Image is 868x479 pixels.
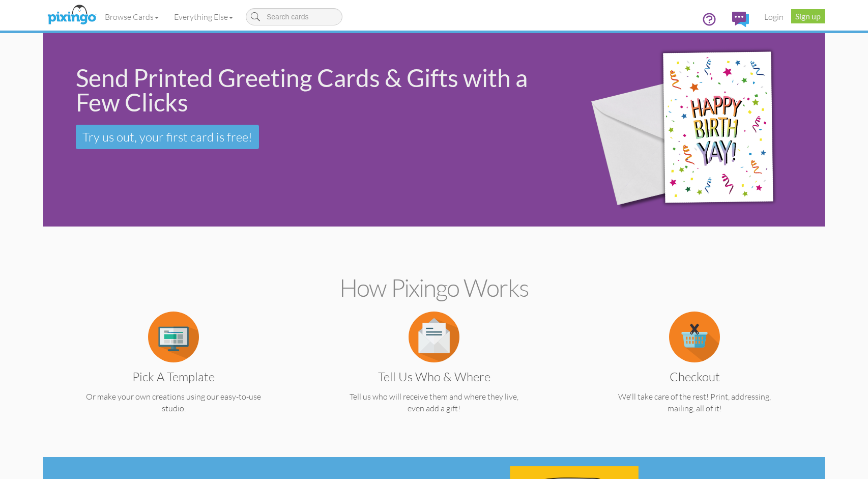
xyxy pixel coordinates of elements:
[757,4,791,30] a: Login
[82,129,252,145] span: Try us out, your first card is free!
[45,3,99,28] img: pixingo logo
[669,312,720,362] img: item.alt
[331,370,537,383] h3: Tell us Who & Where
[584,331,805,414] a: Checkout We'll take care of the rest! Print, addressing, mailing, all of it!
[791,9,825,23] a: Sign up
[61,274,807,301] h2: How Pixingo works
[63,391,284,414] p: Or make your own creations using our easy-to-use studio.
[584,391,805,414] p: We'll take care of the rest! Print, addressing, mailing, all of it!
[63,331,284,414] a: Pick a Template Or make your own creations using our easy-to-use studio.
[324,391,544,414] p: Tell us who will receive them and where they live, even add a gift!
[409,312,459,362] img: item.alt
[324,331,544,414] a: Tell us Who & Where Tell us who will receive them and where they live, even add a gift!
[572,19,818,241] img: 942c5090-71ba-4bfc-9a92-ca782dcda692.png
[732,12,749,27] img: comments.svg
[592,370,797,383] h3: Checkout
[76,125,259,149] a: Try us out, your first card is free!
[166,4,241,30] a: Everything Else
[71,370,276,383] h3: Pick a Template
[76,66,556,115] div: Send Printed Greeting Cards & Gifts with a Few Clicks
[97,4,166,30] a: Browse Cards
[246,8,342,25] input: Search cards
[148,312,199,362] img: item.alt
